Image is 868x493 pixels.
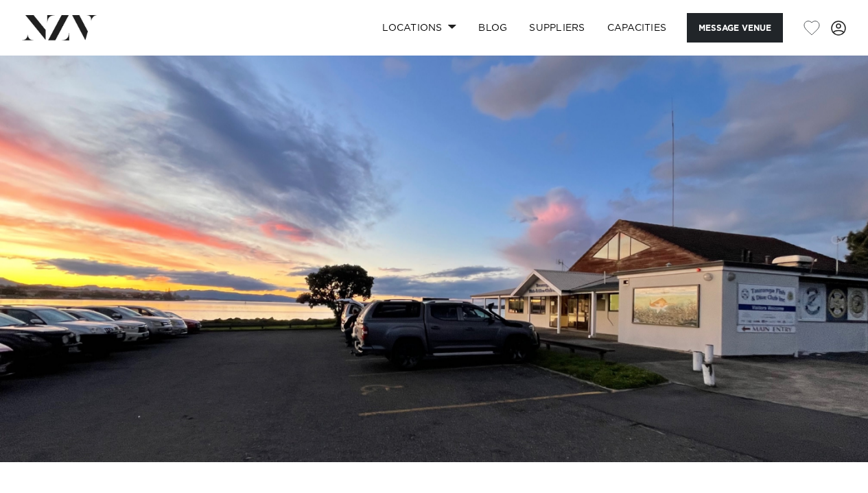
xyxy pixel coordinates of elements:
a: Capacities [596,13,678,43]
img: nzv-logo.png [22,15,97,40]
a: BLOG [467,13,518,43]
button: Message Venue [687,13,783,43]
a: Locations [371,13,467,43]
a: SUPPLIERS [518,13,596,43]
